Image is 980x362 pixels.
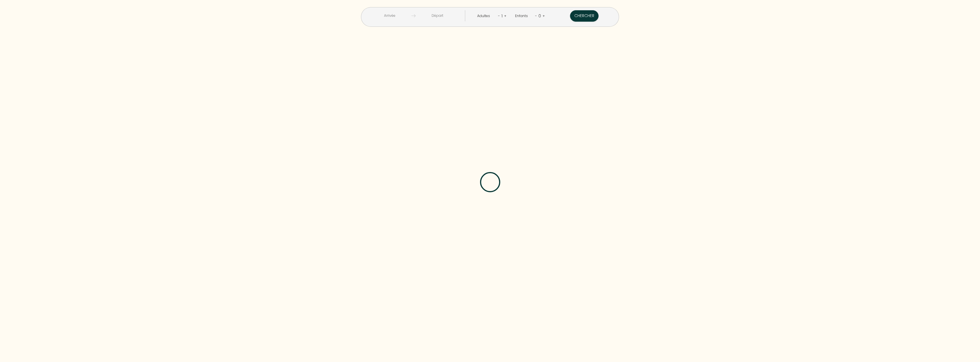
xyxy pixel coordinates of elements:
button: Chercher [570,10,599,22]
a: + [504,13,507,19]
a: - [498,13,500,19]
input: Départ [416,10,459,21]
div: 0 [537,11,542,21]
div: Enfants [515,13,530,19]
input: Arrivée [368,10,411,21]
div: 1 [500,11,504,21]
a: + [542,13,545,19]
img: guests [411,14,416,18]
div: Adultes [477,13,492,19]
a: - [535,13,537,19]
